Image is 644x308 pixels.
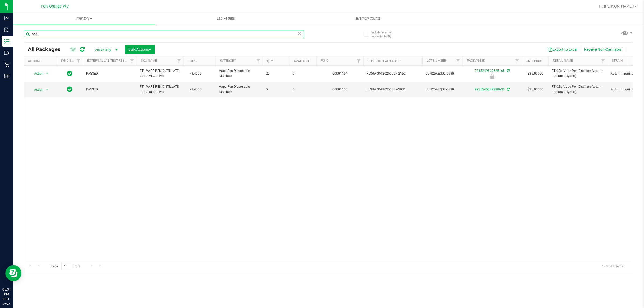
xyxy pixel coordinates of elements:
[293,71,313,76] span: 0
[367,71,419,76] span: FLSRWGM-20250707-2152
[506,87,510,91] span: Sync from Compliance System
[332,72,347,75] a: 00001154
[4,27,9,32] inline-svg: Inbound
[553,59,573,63] a: Retail Name
[266,87,286,92] span: 5
[28,46,66,52] span: All Packages
[187,86,204,93] span: 78.4000
[155,13,297,24] a: Lab Results
[513,56,522,65] a: Filter
[506,69,510,73] span: Sync from Compliance System
[220,59,236,63] a: Category
[74,56,83,65] a: Filter
[219,84,259,94] span: Vape Pen Disposable Distillate
[188,59,197,63] a: THC%
[254,56,263,65] a: Filter
[552,84,604,94] span: FT 0.3g Vape Pen Distillate Autumn Equinox (Hybrid)
[87,59,129,63] a: External Lab Test Result
[354,56,363,65] a: Filter
[44,70,51,77] span: select
[13,13,155,24] a: Inventory
[46,262,85,270] span: Page of 1
[219,68,259,79] span: Vape Pen Disposable Distillate
[612,59,623,63] a: Strain
[266,71,286,76] span: 20
[125,45,155,54] button: Bulk Actions
[294,59,310,63] a: Available
[427,59,446,63] a: Lot Number
[581,45,625,54] button: Receive Non-Cannabis
[348,16,388,21] span: Inventory Counts
[2,287,10,302] p: 05:34 PM EDT
[552,68,604,79] span: FT 0.3g Vape Pen Distillate Autumn Equinox (Hybrid)
[297,13,439,24] a: Inventory Counts
[13,16,155,21] span: Inventory
[599,4,634,8] span: Hi, [PERSON_NAME]!
[86,87,133,92] span: PASSED
[86,71,133,76] span: PASSED
[368,59,401,63] a: Flourish Package ID
[175,56,184,65] a: Filter
[29,70,44,77] span: Action
[5,265,21,281] iframe: Resource center
[598,262,628,270] span: 1 - 2 of 2 items
[367,87,419,92] span: FLSRWGM-20250707-2031
[44,86,51,93] span: select
[140,68,180,79] span: FT - VAPE PEN DISTILLATE - 0.3G - AEQ - HYB
[426,71,459,76] span: JUN25AEQ02-0630
[526,59,543,63] a: Unit Price
[4,73,9,79] inline-svg: Reports
[462,74,522,79] div: Newly Received
[4,16,9,21] inline-svg: Analytics
[599,56,608,65] a: Filter
[4,62,9,67] inline-svg: Retail
[28,59,54,63] div: Actions
[525,70,546,78] span: $35.00000
[371,30,398,38] span: Include items not tagged for facility
[2,302,10,306] p: 09/27
[60,59,81,63] a: Sync Status
[475,87,505,91] a: 9935245247299635
[67,70,72,77] span: In Sync
[298,30,301,37] span: Clear
[525,86,546,93] span: $35.00000
[454,56,463,65] a: Filter
[141,59,157,63] a: SKU Name
[293,87,313,92] span: 0
[61,262,71,270] input: 1
[41,4,69,9] span: Port Orange WC
[128,56,137,65] a: Filter
[24,30,304,38] input: Search Package ID, Item Name, SKU, Lot or Part Number...
[267,59,273,63] a: Qty
[332,87,347,91] a: 00001156
[29,86,44,93] span: Action
[467,59,485,63] a: Package ID
[321,59,329,63] a: PO ID
[140,84,180,94] span: FT - VAPE PEN DISTILLATE - 0.3G - AEQ - HYB
[4,39,9,44] inline-svg: Inventory
[426,87,459,92] span: JUN25AEQ02-0630
[475,69,505,73] a: 7315249529525165
[210,16,242,21] span: Lab Results
[4,50,9,56] inline-svg: Outbound
[67,86,72,93] span: In Sync
[128,47,151,52] span: Bulk Actions
[187,70,204,78] span: 78.4000
[545,45,581,54] button: Export to Excel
